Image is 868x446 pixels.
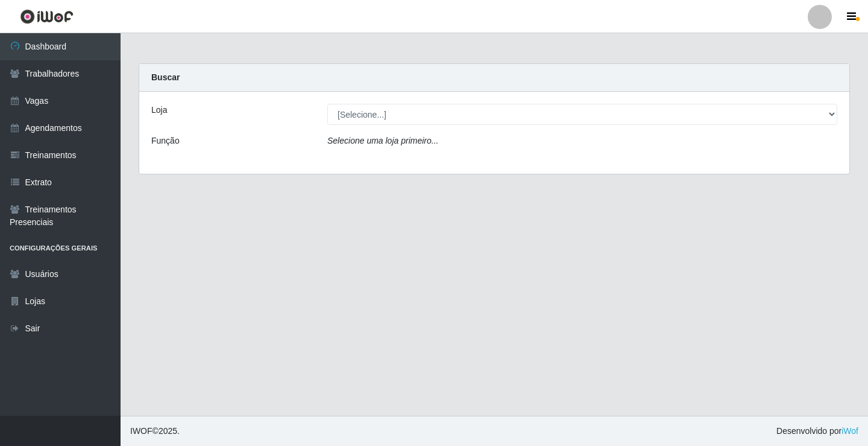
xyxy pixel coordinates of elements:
[841,426,858,436] a: iWof
[151,135,180,147] label: Função
[130,426,153,436] span: IWOF
[151,72,180,82] strong: Buscar
[130,425,180,438] span: © 2025 .
[776,425,858,438] span: Desenvolvido por
[327,136,438,145] i: Selecione uma loja primeiro...
[151,104,167,116] label: Loja
[20,9,74,24] img: CoreUI Logo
